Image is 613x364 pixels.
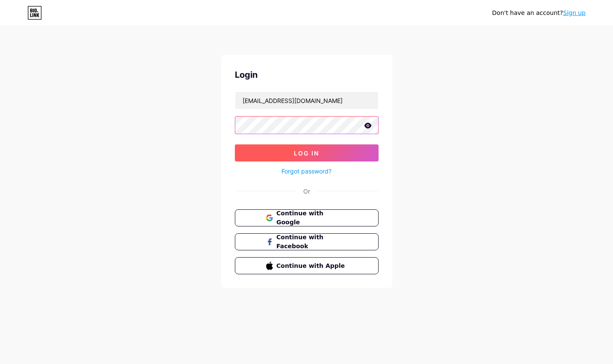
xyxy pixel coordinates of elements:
span: Continue with Apple [276,261,347,270]
span: Continue with Facebook [276,233,347,251]
div: Login [235,68,379,81]
button: Continue with Facebook [235,233,379,250]
button: Continue with Apple [235,257,379,274]
div: Or [303,187,310,196]
button: Log In [235,144,379,161]
a: Sign up [563,9,586,16]
input: Username [235,92,378,109]
span: Log In [294,150,319,157]
button: Continue with Google [235,209,379,226]
span: Continue with Google [276,209,347,227]
div: Don't have an account? [492,9,586,18]
a: Forgot password? [281,167,332,176]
